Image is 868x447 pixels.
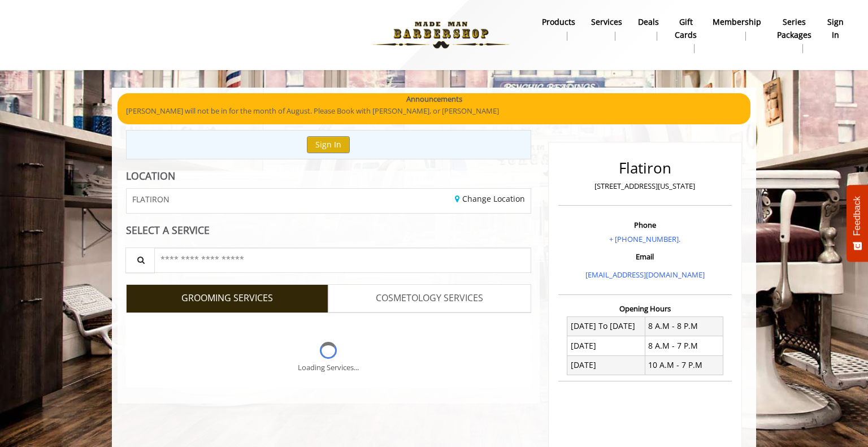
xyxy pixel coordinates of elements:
[542,16,575,28] b: products
[591,16,622,28] b: Services
[819,14,852,44] a: sign insign in
[567,316,645,336] td: [DATE] To [DATE]
[406,93,462,105] b: Announcements
[561,221,729,229] h3: Phone
[675,16,697,41] b: gift cards
[298,362,359,374] div: Loading Services...
[561,180,729,192] p: [STREET_ADDRESS][US_STATE]
[638,16,659,28] b: Deals
[181,291,273,306] span: GROOMING SERVICES
[567,355,645,375] td: [DATE]
[713,16,761,28] b: Membership
[376,291,483,306] span: COSMETOLOGY SERVICES
[705,14,769,44] a: MembershipMembership
[769,14,819,56] a: Series packagesSeries packages
[561,160,729,176] h2: Flatiron
[126,105,742,117] p: [PERSON_NAME] will not be in for the month of August. Please Book with [PERSON_NAME], or [PERSON_...
[126,313,531,388] div: Grooming services
[645,316,723,336] td: 8 A.M - 8 P.M
[561,253,729,261] h3: Email
[455,193,525,204] a: Change Location
[609,234,680,244] a: + [PHONE_NUMBER].
[558,305,732,313] h3: Opening Hours
[667,14,705,56] a: Gift cardsgift cards
[567,336,645,355] td: [DATE]
[583,14,630,44] a: ServicesServices
[847,185,868,262] button: Feedback - Show survey
[132,195,170,203] span: FLATIRON
[852,196,862,236] span: Feedback
[125,248,155,273] button: Service Search
[307,136,350,153] button: Sign In
[777,16,811,41] b: Series packages
[126,169,175,183] b: LOCATION
[827,16,844,41] b: sign in
[126,225,531,236] div: SELECT A SERVICE
[645,336,723,355] td: 8 A.M - 7 P.M
[363,4,519,66] img: Made Man Barbershop logo
[645,355,723,375] td: 10 A.M - 7 P.M
[630,14,667,44] a: DealsDeals
[534,14,583,44] a: Productsproducts
[585,270,705,280] a: [EMAIL_ADDRESS][DOMAIN_NAME]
